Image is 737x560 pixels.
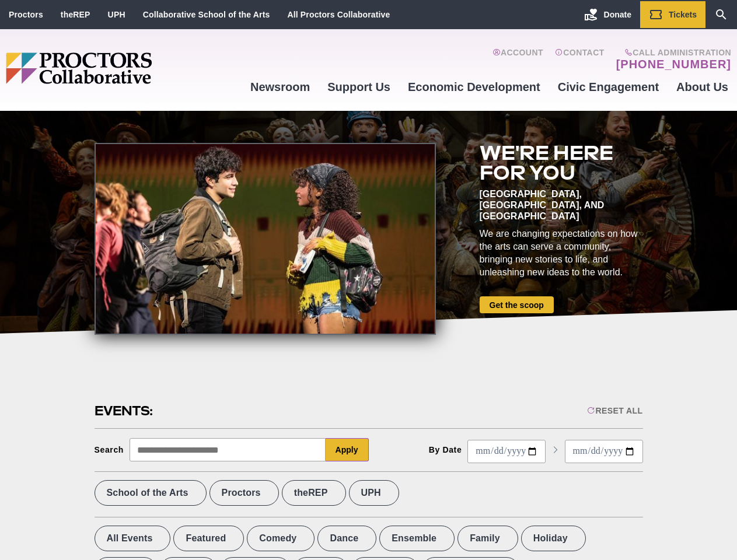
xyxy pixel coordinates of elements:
div: [GEOGRAPHIC_DATA], [GEOGRAPHIC_DATA], and [GEOGRAPHIC_DATA] [480,188,643,222]
label: Dance [317,526,376,551]
a: Proctors [9,10,43,19]
div: We are changing expectations on how the arts can serve a community, bringing new stories to life,... [480,228,643,279]
label: Family [457,526,518,551]
a: Search [705,1,737,28]
span: Tickets [669,10,697,19]
a: Support Us [319,71,399,103]
a: Economic Development [399,71,549,103]
div: Reset All [587,406,642,415]
a: Newsroom [242,71,319,103]
a: All Proctors Collaborative [287,10,390,19]
img: Proctors logo [6,52,242,84]
label: Holiday [521,526,586,551]
span: Call Administration [613,48,731,57]
a: Contact [555,48,605,71]
label: School of the Arts [95,480,207,506]
span: Donate [604,10,631,19]
label: Proctors [209,480,279,506]
a: Account [493,48,543,71]
a: Collaborative School of the Arts [143,10,270,19]
a: About Us [668,71,737,103]
label: Featured [173,526,244,551]
a: Tickets [640,1,705,28]
label: Ensemble [379,526,455,551]
label: All Events [95,526,171,551]
a: [PHONE_NUMBER] [616,57,731,71]
a: UPH [108,10,125,19]
label: Comedy [247,526,315,551]
a: Donate [575,1,640,28]
div: By Date [429,445,462,454]
div: Search [95,445,124,454]
h2: We're here for you [480,143,643,183]
a: theREP [61,10,90,19]
label: theREP [282,480,346,506]
a: Civic Engagement [549,71,668,103]
label: UPH [349,480,399,506]
button: Apply [326,438,369,461]
a: Get the scoop [480,296,554,313]
h2: Events: [95,402,155,420]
